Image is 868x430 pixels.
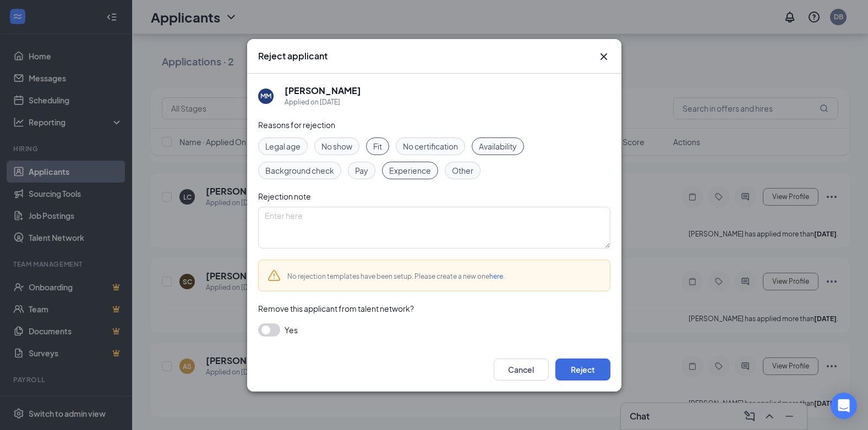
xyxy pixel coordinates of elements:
[285,85,361,97] h5: [PERSON_NAME]
[389,164,431,177] span: Experience
[403,140,458,152] span: No certification
[597,50,610,63] button: Close
[597,50,610,63] svg: Cross
[260,91,271,101] div: MM
[489,272,503,280] a: here
[287,272,505,280] span: No rejection templates have been setup. Please create a new one .
[373,140,382,152] span: Fit
[452,164,473,177] span: Other
[479,140,517,152] span: Availability
[321,140,352,152] span: No show
[258,50,327,62] h3: Reject applicant
[265,140,301,152] span: Legal age
[555,359,610,381] button: Reject
[285,97,361,108] div: Applied on [DATE]
[258,304,414,313] span: Remove this applicant from talent network?
[258,120,335,130] span: Reasons for rejection
[285,323,298,337] span: Yes
[268,269,281,282] svg: Warning
[265,164,334,177] span: Background check
[494,359,549,381] button: Cancel
[831,393,857,419] div: Open Intercom Messenger
[258,191,311,201] span: Rejection note
[355,164,368,177] span: Pay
